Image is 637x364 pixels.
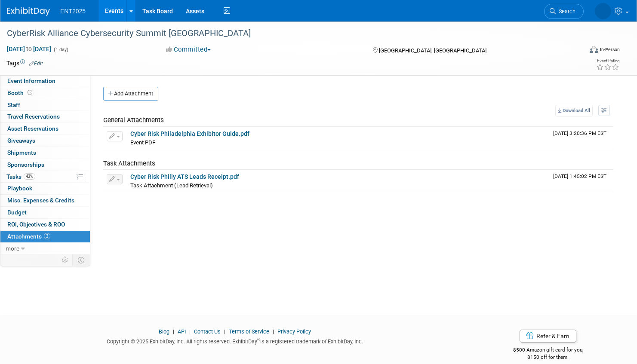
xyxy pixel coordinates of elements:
td: Personalize Event Tab Strip [58,254,73,266]
span: [GEOGRAPHIC_DATA], [GEOGRAPHIC_DATA] [379,47,486,54]
a: Budget [0,207,90,218]
span: | [271,328,276,335]
span: Upload Timestamp [553,130,606,136]
a: Playbook [0,183,90,194]
a: Cyber Risk Philadelphia Exhibitor Guide.pdf [130,130,249,137]
span: Upload Timestamp [553,173,606,179]
div: In-Person [600,46,620,53]
div: Event Format [528,45,620,58]
span: Tasks [6,173,35,180]
a: Download All [555,105,593,116]
span: | [187,328,193,335]
div: $150 off for them. [476,354,620,361]
img: Rose Bodin [595,3,611,19]
a: Contact Us [194,328,221,335]
a: API [178,328,186,335]
span: [DATE] [DATE] [6,45,52,53]
td: Upload Timestamp [550,127,613,149]
button: Committed [163,45,214,54]
a: Misc. Expenses & Credits [0,195,90,206]
td: Tags [6,59,43,67]
span: Attachments [7,233,50,240]
span: Booth [7,89,34,96]
a: Event Information [0,75,90,87]
span: more [6,245,19,252]
div: Copyright © 2025 ExhibitDay, Inc. All rights reserved. ExhibitDay is a registered trademark of Ex... [6,336,463,346]
span: Misc. Expenses & Credits [7,197,74,204]
span: Shipments [7,149,36,156]
span: ROI, Objectives & ROO [7,221,65,228]
a: Staff [0,99,90,111]
sup: ® [257,337,260,342]
span: Event Information [7,77,55,84]
span: Task Attachment (Lead Retrieval) [130,182,213,189]
a: Giveaways [0,135,90,147]
span: | [171,328,176,335]
span: Staff [7,101,20,108]
img: Format-Inperson.png [590,46,598,53]
a: ROI, Objectives & ROO [0,219,90,230]
a: more [0,243,90,254]
span: | [222,328,228,335]
td: Upload Timestamp [550,170,613,192]
a: Search [544,4,584,19]
span: Search [556,8,575,15]
a: Blog [159,328,169,335]
span: to [25,46,33,52]
a: Booth [0,87,90,99]
span: Giveaways [7,137,35,144]
a: Sponsorships [0,159,90,171]
span: Travel Reservations [7,113,60,120]
span: Booth not reserved yet [26,89,34,96]
span: Asset Reservations [7,125,58,132]
a: Tasks43% [0,171,90,183]
a: Asset Reservations [0,123,90,135]
a: Travel Reservations [0,111,90,122]
span: Budget [7,209,27,216]
a: Terms of Service [229,328,269,335]
span: Playbook [7,185,32,192]
span: General Attachments [103,116,164,124]
span: 2 [44,233,50,239]
a: Refer & Earn [520,330,576,343]
a: Shipments [0,147,90,159]
a: Attachments2 [0,231,90,242]
a: Cyber Risk Philly ATS Leads Receipt.pdf [130,173,239,180]
a: Edit [29,61,43,67]
span: Sponsorships [7,161,44,168]
span: Task Attachments [103,159,155,167]
div: $500 Amazon gift card for you, [476,341,620,361]
td: Toggle Event Tabs [73,254,90,266]
div: Event Rating [596,59,619,63]
span: ENT2025 [60,8,86,15]
button: Add Attachment [103,87,158,101]
span: Event PDF [130,139,155,146]
a: Privacy Policy [277,328,311,335]
span: (1 day) [53,47,68,52]
img: ExhibitDay [7,7,50,16]
span: 43% [24,173,35,180]
div: CyberRisk Alliance Cybersecurity Summit [GEOGRAPHIC_DATA] [4,26,568,41]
